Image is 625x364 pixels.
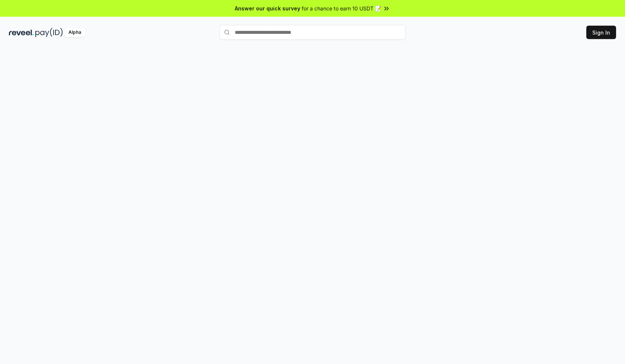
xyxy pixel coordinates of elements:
[64,28,85,37] div: Alpha
[9,28,34,37] img: reveel_dark
[586,26,616,39] button: Sign In
[235,4,300,12] span: Answer our quick survey
[302,4,381,12] span: for a chance to earn 10 USDT 📝
[35,28,63,37] img: pay_id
